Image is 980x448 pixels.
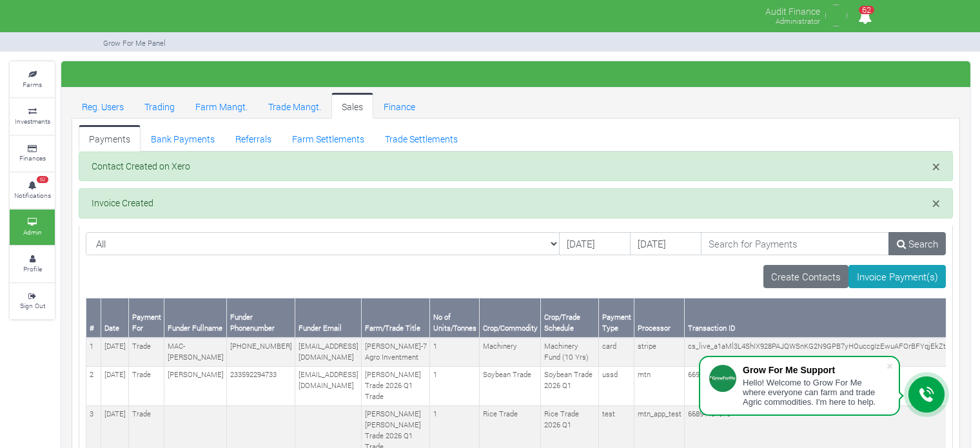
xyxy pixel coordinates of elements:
[634,298,685,337] th: Processor
[86,338,101,366] td: 1
[225,125,282,151] a: Referrals
[362,298,430,337] th: Farm/Trade Title
[373,93,426,119] a: Finance
[430,298,480,337] th: No of Units/Tonnes
[848,265,946,288] a: Invoice Payment(s)
[79,188,953,219] div: Invoice Created
[331,93,373,119] a: Sales
[685,338,957,366] td: cs_live_a1aMl3L4ShIX928PAJQWSnKG2N9GPB7yHOuccgIzEwuAFOrBFYqjEkZtJc
[10,246,55,282] a: Profile
[559,232,631,255] input: DD/MM/YYYY
[103,38,166,48] small: Grow For Me Panel
[599,298,634,337] th: Payment Type
[103,3,109,28] img: growforme image
[765,3,820,18] p: Audit Finance
[295,366,362,405] td: [EMAIL_ADDRESS][DOMAIN_NAME]
[932,157,940,176] span: ×
[776,16,820,26] small: Administrator
[375,125,468,151] a: Trade Settlements
[23,264,42,273] small: Profile
[164,366,227,405] td: [PERSON_NAME]
[541,366,599,405] td: Soybean Trade 2026 Q1
[10,284,55,319] a: Sign Out
[634,366,685,405] td: mtn
[362,338,430,366] td: [PERSON_NAME]-7 Agro Inventment
[86,298,101,337] th: #
[295,298,362,337] th: Funder Email
[258,93,331,119] a: Trade Mangt.
[763,265,849,288] a: Create Contacts
[599,366,634,405] td: ussd
[295,338,362,366] td: [EMAIL_ADDRESS][DOMAIN_NAME]
[101,298,129,337] th: Date
[227,366,295,405] td: 233592294733
[101,338,129,366] td: [DATE]
[86,366,101,405] td: 2
[37,176,48,184] span: 62
[227,298,295,337] th: Funder Phonenumber
[101,366,129,405] td: [DATE]
[141,125,225,151] a: Bank Payments
[430,338,480,366] td: 1
[79,125,141,151] a: Payments
[19,153,46,162] small: Finances
[20,301,45,310] small: Sign Out
[685,298,957,337] th: Transaction ID
[480,338,541,366] td: Machinery
[164,338,227,366] td: MAC-[PERSON_NAME]
[10,209,55,245] a: Admin
[129,298,164,337] th: Payment For
[541,298,599,337] th: Crop/Trade Schedule
[227,338,295,366] td: [PHONE_NUMBER]
[14,191,51,200] small: Notifications
[823,3,849,28] img: growforme image
[10,173,55,208] a: 62 Notifications
[859,6,874,14] span: 62
[852,3,877,32] i: Notifications
[701,232,890,255] input: Search for Payments
[10,99,55,134] a: Investments
[15,117,50,126] small: Investments
[72,93,134,119] a: Reg. Users
[10,62,55,97] a: Farms
[362,366,430,405] td: [PERSON_NAME] Trade 2026 Q1 Trade
[430,366,480,405] td: 1
[23,228,42,237] small: Admin
[164,298,227,337] th: Funder Fullname
[599,338,634,366] td: card
[743,378,886,407] div: Hello! Welcome to Grow For Me where everyone can farm and trade Agric commodities. I'm here to help.
[630,232,701,255] input: DD/MM/YYYY
[79,151,953,182] div: Contact Created on Xero
[932,196,940,211] button: Close
[129,366,164,405] td: Trade
[480,366,541,405] td: Soybean Trade
[932,193,940,213] span: ×
[888,232,946,255] a: Search
[134,93,185,119] a: Trading
[685,366,957,405] td: 66901938894
[129,338,164,366] td: Trade
[10,136,55,171] a: Finances
[480,298,541,337] th: Crop/Commodity
[23,80,42,89] small: Farms
[932,159,940,174] button: Close
[743,365,886,375] div: Grow For Me Support
[634,338,685,366] td: stripe
[541,338,599,366] td: Machinery Fund (10 Yrs)
[852,12,877,24] a: 62
[185,93,258,119] a: Farm Mangt.
[282,125,375,151] a: Farm Settlements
